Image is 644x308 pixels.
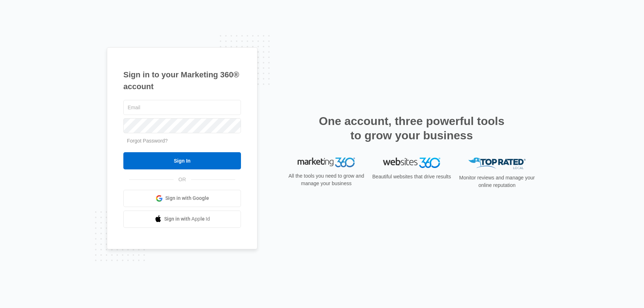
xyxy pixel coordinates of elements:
input: Sign In [123,152,241,169]
span: Sign in with Apple Id [164,215,210,223]
h2: One account, three powerful tools to grow your business [317,114,507,143]
span: Sign in with Google [165,194,209,202]
input: Email [123,100,241,115]
a: Sign in with Google [123,190,241,207]
img: Marketing 360 [298,158,355,168]
img: Top Rated Local [468,158,526,169]
a: Sign in with Apple Id [123,211,241,228]
img: Websites 360 [383,158,440,168]
p: All the tools you need to grow and manage your business [286,172,366,187]
p: Beautiful websites that drive results [371,173,452,181]
span: OR [174,176,191,183]
a: Forgot Password? [127,138,168,144]
h1: Sign in to your Marketing 360® account [123,69,241,92]
p: Monitor reviews and manage your online reputation [457,174,537,189]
